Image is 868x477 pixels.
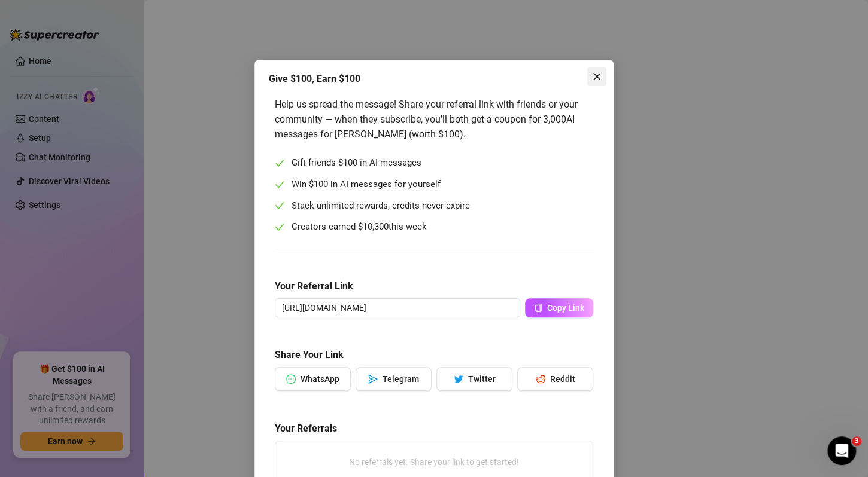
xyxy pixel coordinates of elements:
span: 3 [852,436,861,446]
span: check [275,222,284,232]
span: reddit [536,374,545,384]
span: copy [534,304,542,312]
button: messageWhatsApp [275,367,351,391]
h5: Your Referrals [275,421,593,436]
span: check [275,158,284,168]
span: WhatsApp [301,374,339,384]
div: Give $100, Earn $100 [269,72,599,86]
span: Creators earned $ this week [292,220,427,234]
span: Copy Link [547,303,584,313]
span: Win $100 in AI messages for yourself [292,178,441,192]
span: Close [587,72,606,81]
span: Telegram [383,374,419,384]
h5: Share Your Link [275,348,593,362]
span: Twitter [468,374,496,384]
span: Stack unlimited rewards, credits never expire [292,199,470,213]
span: Reddit [550,374,575,384]
div: Help us spread the message! Share your referral link with friends or your community — when they s... [275,97,593,142]
button: Copy Link [525,298,593,317]
iframe: Intercom live chat [827,436,856,465]
button: Close [587,67,606,86]
span: Gift friends $100 in AI messages [292,156,421,170]
span: message [286,374,296,384]
span: twitter [454,374,463,384]
span: close [592,72,602,81]
button: sendTelegram [356,367,432,391]
span: check [275,201,284,210]
button: redditReddit [517,367,593,391]
h5: Your Referral Link [275,279,593,293]
span: check [275,180,284,189]
span: send [368,374,378,384]
button: twitterTwitter [436,367,512,391]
